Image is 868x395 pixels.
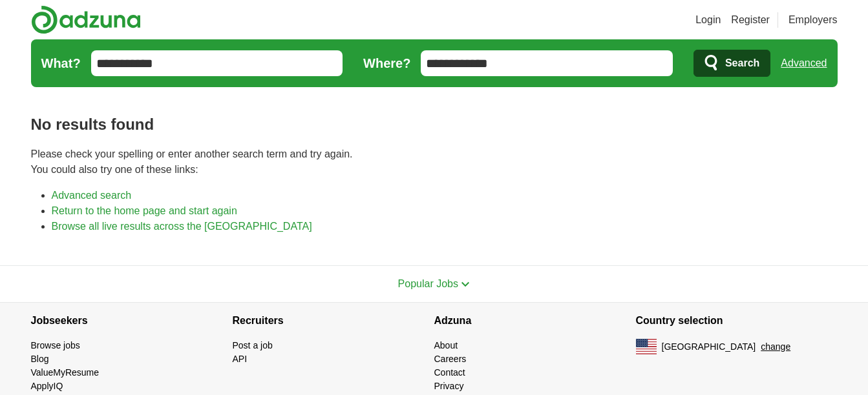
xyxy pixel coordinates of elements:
a: Login [695,12,721,28]
p: Please check your spelling or enter another search term and try again. You could also try one of ... [31,147,838,177]
span: [GEOGRAPHIC_DATA] [662,340,756,354]
button: change [761,340,790,354]
img: Adzuna logo [31,5,141,34]
a: Browse jobs [31,340,80,350]
a: Advanced search [52,190,132,201]
a: Privacy [434,381,464,391]
a: Post a job [233,340,273,350]
h4: Country selection [636,303,838,339]
span: Popular Jobs [398,278,458,289]
a: ApplyIQ [31,381,63,391]
a: Advanced [781,50,827,76]
a: About [434,340,458,350]
button: Search [693,50,770,77]
a: API [233,354,248,364]
a: Employers [789,12,838,28]
label: Where? [363,54,410,73]
img: US flag [636,339,657,354]
h1: No results found [31,113,838,136]
span: Search [725,50,759,76]
a: Return to the home page and start again [52,205,237,216]
a: Register [731,12,770,28]
img: toggle icon [461,281,470,287]
label: What? [41,54,81,73]
a: ValueMyResume [31,367,100,378]
a: Browse all live results across the [GEOGRAPHIC_DATA] [52,221,312,232]
a: Careers [434,354,467,364]
a: Contact [434,367,465,378]
a: Blog [31,354,49,364]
